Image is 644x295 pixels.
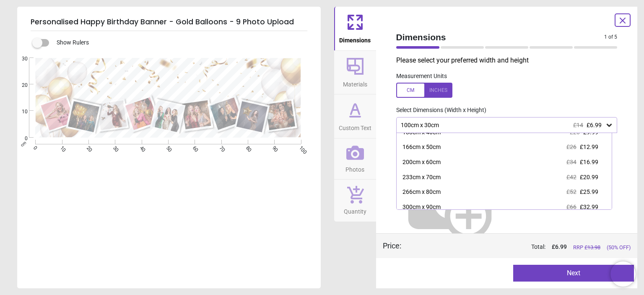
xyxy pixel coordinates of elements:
[610,261,636,287] iframe: Brevo live chat
[607,244,631,251] span: (50% OFF)
[580,188,598,195] span: £25.99
[555,243,567,250] span: 6.99
[580,159,598,165] span: £16.99
[573,122,583,128] span: £14
[402,188,441,196] div: 266cm x 80cm
[402,173,441,182] div: 233cm x 70cm
[396,31,605,43] span: Dimensions
[390,106,486,115] label: Select Dimensions (Width x Height)
[566,144,576,150] span: £26
[12,55,28,63] span: 30
[383,240,401,251] div: Price :
[12,82,28,89] span: 20
[566,159,576,165] span: £34
[580,174,598,180] span: £20.99
[566,174,576,180] span: £42
[587,122,602,128] span: £6.99
[570,129,580,136] span: £20
[334,138,376,180] button: Photos
[513,265,634,282] button: Next
[396,56,624,65] p: Please select your preferred width and height
[344,204,366,216] span: Quantity
[583,129,598,136] span: £9.99
[402,203,441,211] div: 300cm x 90cm
[12,135,28,142] span: 0
[580,144,598,150] span: £12.99
[552,243,567,251] span: £
[580,204,598,210] span: £32.99
[396,72,447,81] label: Measurement Units
[402,158,441,167] div: 200cm x 60cm
[400,122,605,129] div: 100cm x 30cm
[334,7,376,50] button: Dimensions
[566,204,576,210] span: £66
[414,243,631,251] div: Total:
[339,120,371,133] span: Custom Text
[37,38,321,48] div: Show Rulers
[402,143,441,151] div: 166cm x 50cm
[31,13,307,31] h5: Personalised Happy Birthday Banner - Gold Balloons - 9 Photo Upload
[604,34,617,41] span: 1 of 5
[334,180,376,222] button: Quantity
[334,94,376,138] button: Custom Text
[566,188,576,195] span: £52
[334,51,376,94] button: Materials
[339,32,371,45] span: Dimensions
[584,244,600,251] span: £ 13.98
[345,162,364,174] span: Photos
[343,76,367,89] span: Materials
[573,244,600,251] span: RRP
[12,108,28,115] span: 10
